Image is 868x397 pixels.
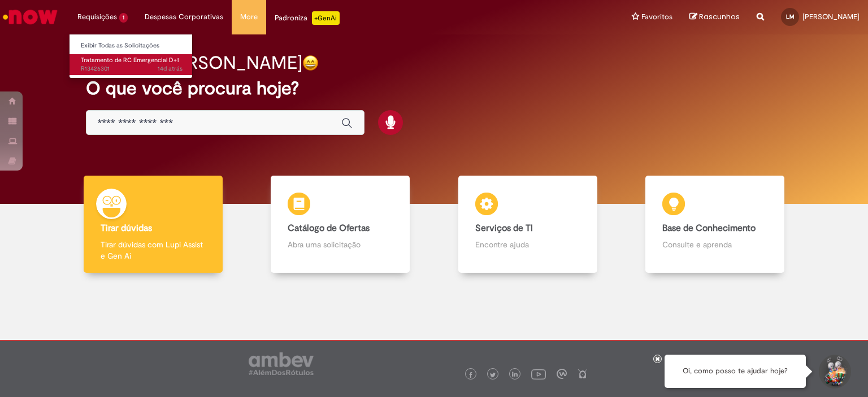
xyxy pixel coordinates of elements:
ul: Requisições [69,34,193,78]
span: LM [786,13,795,20]
h2: Bom dia, [PERSON_NAME] [86,53,302,73]
img: logo_footer_youtube.png [531,367,546,381]
img: logo_footer_naosei.png [578,369,588,379]
img: logo_footer_workplace.png [557,369,567,379]
a: Aberto R13426301 : Tratamento de RC Emergencial D+1 [70,54,194,75]
a: Catálogo de Ofertas Abra uma solicitação [247,176,435,273]
span: Requisições [77,11,117,23]
a: Base de Conhecimento Consulte e aprenda [622,176,809,273]
h2: O que você procura hoje? [86,78,783,98]
b: Serviços de TI [475,223,533,234]
p: Encontre ajuda [475,239,580,250]
span: [PERSON_NAME] [802,12,860,21]
b: Tirar dúvidas [101,223,152,234]
img: logo_footer_twitter.png [490,372,496,378]
span: 1 [119,13,128,23]
p: Tirar dúvidas com Lupi Assist e Gen Ai [101,239,206,261]
a: Tirar dúvidas Tirar dúvidas com Lupi Assist e Gen Ai [59,176,247,273]
button: Iniciar Conversa de Suporte [817,355,851,389]
img: logo_footer_linkedin.png [512,372,518,378]
a: Exibir Todas as Solicitações [70,40,194,52]
span: Rascunhos [699,11,740,22]
div: Padroniza [275,11,340,25]
span: R13426301 [81,64,183,73]
img: ServiceNow [1,6,59,28]
img: logo_footer_facebook.png [468,372,474,378]
img: happy-face.png [302,55,319,71]
span: More [240,11,258,23]
div: Oi, como posso te ajudar hoje? [665,355,806,388]
a: Rascunhos [689,12,740,23]
b: Catálogo de Ofertas [288,223,370,234]
span: Favoritos [641,11,672,23]
span: Despesas Corporativas [145,11,223,23]
span: Tratamento de RC Emergencial D+1 [81,56,179,64]
b: Base de Conhecimento [662,223,756,234]
p: Abra uma solicitação [288,239,393,250]
img: logo_footer_ambev_rotulo_gray.png [249,352,314,375]
p: Consulte e aprenda [662,239,767,250]
time: 18/08/2025 18:05:22 [158,64,183,73]
a: Serviços de TI Encontre ajuda [434,176,622,273]
span: 14d atrás [158,64,183,73]
p: +GenAi [312,11,340,25]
